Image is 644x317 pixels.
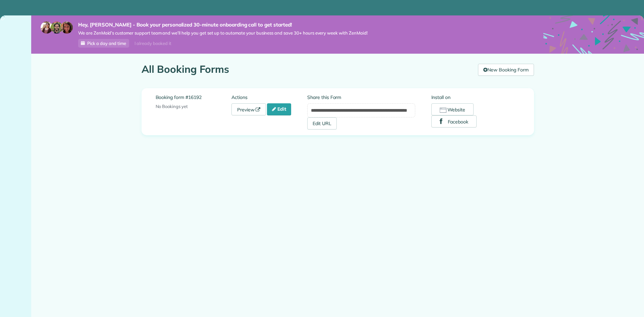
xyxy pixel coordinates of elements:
[51,21,63,34] img: jorge-587dff0eeaa6aab1f244e6dc62b8924c3b6ad411094392a53c71c6c4a576187d.jpg
[130,39,175,48] div: I already booked it
[431,103,474,115] button: Website
[61,21,73,34] img: michelle-19f622bdf1676172e81f8f8fba1fb50e276960ebfe0243fe18214015130c80e4.jpg
[231,94,307,101] label: Actions
[231,103,266,115] a: Preview
[307,117,337,129] a: Edit URL
[156,104,188,109] span: No Bookings yet
[431,115,477,127] button: Facebook
[41,21,53,34] img: maria-72a9807cf96188c08ef61303f053569d2e2a8a1cde33d635c8a3ac13582a053d.jpg
[78,21,368,28] strong: Hey, [PERSON_NAME] - Book your personalized 30-minute onboarding call to get started!
[307,94,415,101] label: Share this Form
[78,39,129,48] a: Pick a day and time
[267,103,291,115] a: Edit
[156,94,231,101] label: Booking form #16192
[431,94,520,101] label: Install on
[478,64,534,76] a: New Booking Form
[142,64,473,75] h1: All Booking Forms
[87,41,126,46] span: Pick a day and time
[78,30,368,36] span: We are ZenMaid’s customer support team and we’ll help you get set up to automate your business an...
